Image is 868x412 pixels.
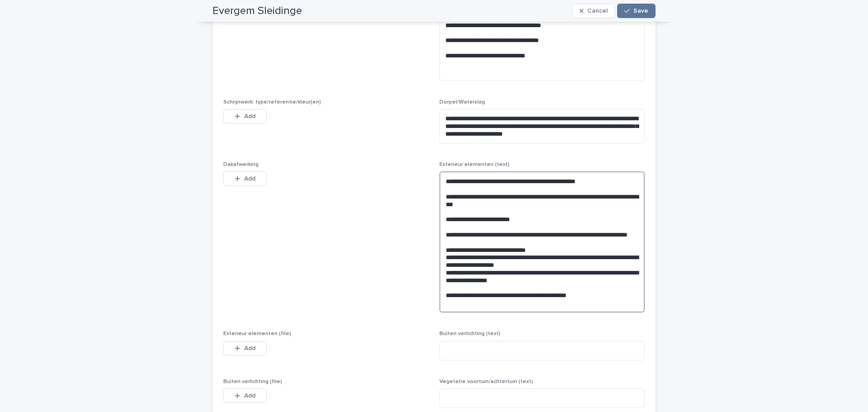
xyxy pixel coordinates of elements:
[223,379,282,384] span: Buiten verlichting (file)
[223,109,267,123] button: Add
[439,99,485,105] span: Dorpel/Waterslag
[223,341,267,355] button: Add
[633,8,648,14] span: Save
[223,331,291,336] span: Exterieur elementen (file)
[572,4,615,18] button: Cancel
[223,162,259,167] span: Dakafwerking
[244,393,255,399] span: Add
[223,388,267,403] button: Add
[244,113,255,119] span: Add
[587,8,608,14] span: Cancel
[223,171,267,186] button: Add
[223,99,321,105] span: Schrijnwerk: type/referentie/kleur(en)
[617,4,656,18] button: Save
[439,162,509,167] span: Exterieur elementen (text)
[439,331,500,336] span: Buiten verlichting (text)
[212,5,302,18] h2: Evergem Sleidinge
[244,345,255,351] span: Add
[439,379,533,384] span: Vegetatie voortuin/achtertuin (text)
[244,175,255,182] span: Add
